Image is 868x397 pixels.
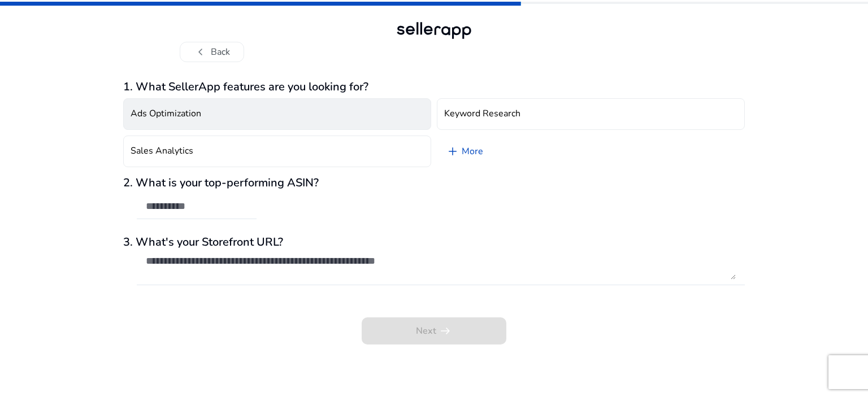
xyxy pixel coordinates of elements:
h4: Keyword Research [444,108,520,119]
button: Ads Optimization [123,98,431,130]
span: add [446,145,459,158]
a: More [437,136,492,167]
h4: Ads Optimization [131,108,201,119]
button: chevron_leftBack [180,42,244,62]
h3: 2. What is your top-performing ASIN? [123,176,745,190]
button: Keyword Research [437,98,745,130]
button: Sales Analytics [123,136,431,167]
h4: Sales Analytics [131,146,193,156]
h3: 1. What SellerApp features are you looking for? [123,80,745,94]
span: chevron_left [194,45,207,59]
h3: 3. What's your Storefront URL? [123,235,745,249]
